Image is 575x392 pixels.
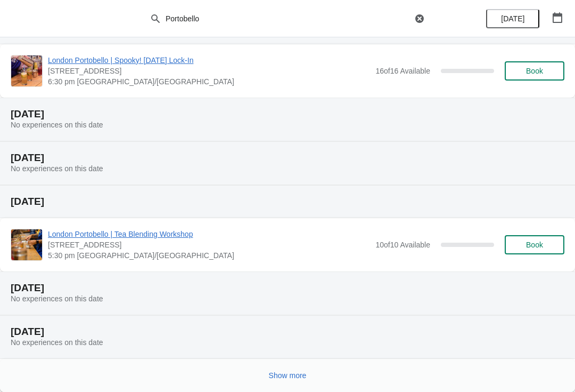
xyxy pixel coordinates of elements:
[11,294,103,303] span: No experiences on this date
[414,13,425,24] button: Clear
[11,153,564,163] h2: [DATE]
[501,14,524,23] span: [DATE]
[48,250,370,261] span: 5:30 pm [GEOGRAPHIC_DATA]/[GEOGRAPHIC_DATA]
[526,67,543,75] span: Book
[11,229,42,260] img: London Portobello | Tea Blending Workshop | 158 Portobello Rd, London W11 2EB, UK | 5:30 pm Europ...
[269,371,307,380] span: Show more
[11,121,103,129] span: No experiences on this date
[48,229,370,239] span: London Portobello | Tea Blending Workshop
[265,366,311,385] button: Show more
[375,241,430,249] span: 10 of 10 Available
[165,9,412,28] input: Search
[505,61,564,81] button: Book
[11,164,103,173] span: No experiences on this date
[486,9,539,28] button: [DATE]
[48,239,370,250] span: [STREET_ADDRESS]
[505,235,564,254] button: Book
[48,55,370,66] span: London Portobello | Spooky! [DATE] Lock-In
[11,109,564,119] h2: [DATE]
[11,196,564,207] h2: [DATE]
[375,67,430,75] span: 16 of 16 Available
[11,55,42,86] img: London Portobello | Spooky! Halloween Lock-In | 158 Portobello Road, London W11 2EB, UK | 6:30 pm...
[11,283,564,293] h2: [DATE]
[11,326,564,337] h2: [DATE]
[526,241,543,249] span: Book
[48,66,370,76] span: [STREET_ADDRESS]
[11,338,103,347] span: No experiences on this date
[48,76,370,87] span: 6:30 pm [GEOGRAPHIC_DATA]/[GEOGRAPHIC_DATA]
